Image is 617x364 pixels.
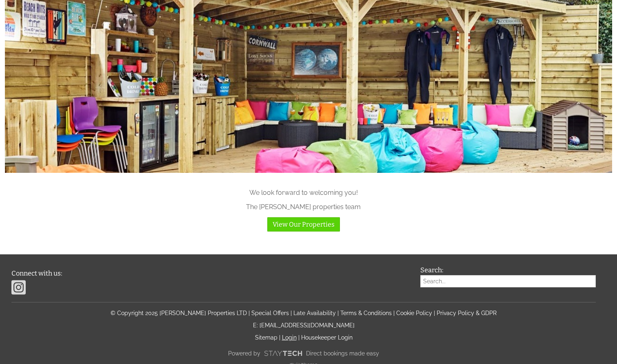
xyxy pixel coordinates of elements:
a: Privacy Policy & GDPR [437,310,497,316]
a: Late Availability [293,310,336,316]
p: The [PERSON_NAME] properties team [138,203,469,211]
span: | [249,310,250,316]
span: | [291,310,292,316]
a: View Our Properties [267,217,340,232]
p: We look forward to welcoming you! [138,189,469,196]
a: Powered byDirect bookings made easy [11,346,596,360]
img: scrumpy.png [264,349,303,358]
a: E: [EMAIL_ADDRESS][DOMAIN_NAME] [253,322,355,329]
span: | [279,334,280,341]
a: Terms & Conditions [340,310,392,316]
input: Search... [420,275,596,287]
a: Cookie Policy [396,310,432,316]
img: Instagram [11,279,26,296]
a: Special Offers [251,310,289,316]
span: | [434,310,435,316]
a: Login [282,334,297,341]
span: | [298,334,300,341]
h3: Connect with us: [11,269,409,277]
span: | [337,310,339,316]
a: Sitemap [255,334,277,341]
a: © Copyright 2025 [PERSON_NAME] Properties LTD [111,310,247,316]
span: | [393,310,395,316]
h3: Search: [420,266,596,274]
a: Housekeeper Login [301,334,353,341]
